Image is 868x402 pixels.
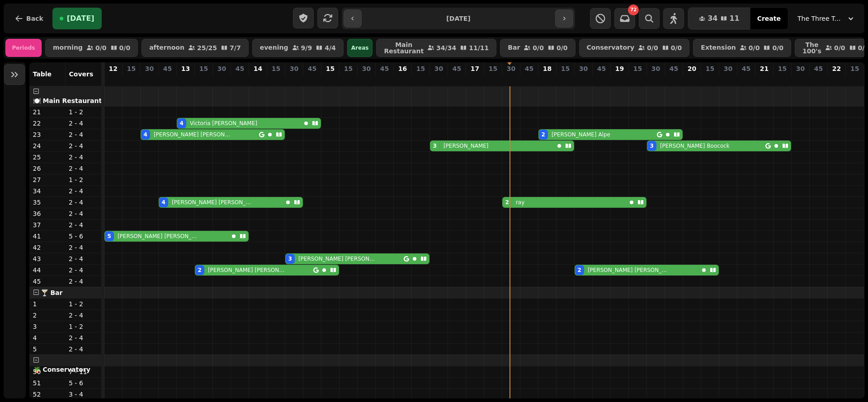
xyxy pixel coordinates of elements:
[647,45,658,51] p: 0 / 0
[41,289,63,296] span: 🍸 Bar
[33,70,52,78] span: Table
[588,266,670,274] p: [PERSON_NAME] [PERSON_NAME]
[326,64,335,73] p: 15
[67,15,94,22] span: [DATE]
[45,39,138,57] button: morning0/00/0
[33,153,62,162] p: 25
[164,75,171,84] p: 4
[180,120,184,127] div: 4
[362,64,371,73] p: 30
[671,45,682,51] p: 0 / 0
[33,299,62,309] p: 1
[725,75,732,84] p: 0
[298,255,377,262] p: [PERSON_NAME] [PERSON_NAME]
[688,64,696,73] p: 20
[693,39,791,57] button: Extension0/00/0
[796,64,805,73] p: 30
[69,390,98,399] p: 3 - 4
[670,64,678,73] p: 45
[471,64,479,73] p: 17
[33,366,90,373] span: 🪴 Conservatory
[670,75,678,84] p: 0
[146,75,153,84] p: 4
[69,153,98,162] p: 2 - 4
[33,243,62,252] p: 42
[69,266,98,275] p: 2 - 4
[384,42,424,54] p: Main Restaurant
[230,45,241,51] p: 7 / 7
[290,64,298,73] p: 30
[199,64,208,73] p: 15
[33,266,62,275] p: 44
[33,108,62,117] p: 21
[526,75,533,84] p: 0
[53,44,83,51] p: morning
[688,8,750,29] button: 3411
[743,75,750,84] p: 0
[802,42,821,54] p: The 100's
[652,75,660,84] p: 3
[616,75,623,84] p: 0
[689,75,696,84] p: 0
[650,142,654,150] div: 3
[288,255,292,262] div: 3
[345,75,352,84] p: 0
[33,367,62,376] p: 50
[69,198,98,207] p: 2 - 4
[778,64,787,73] p: 15
[797,14,843,23] span: The Three Trees
[236,75,244,84] p: 0
[128,75,135,84] p: 0
[443,142,489,150] p: [PERSON_NAME]
[757,15,781,22] span: Create
[272,64,280,73] p: 15
[327,75,334,84] p: 0
[832,64,841,73] p: 22
[453,64,461,73] p: 45
[69,130,98,139] p: 2 - 4
[33,322,62,331] p: 3
[7,8,51,29] button: Back
[69,164,98,173] p: 2 - 4
[363,75,370,84] p: 0
[779,75,786,84] p: 0
[190,120,257,127] p: Victoria [PERSON_NAME]
[399,75,406,84] p: 0
[119,45,131,51] p: 0 / 0
[598,75,605,84] p: 0
[544,75,551,84] p: 2
[308,64,316,73] p: 45
[376,39,496,57] button: Main Restaurant34/3411/11
[69,254,98,263] p: 2 - 4
[33,141,62,150] p: 24
[149,44,184,51] p: afternoon
[4,64,25,85] button: Expand sidebar
[33,277,62,286] p: 45
[33,390,62,399] p: 52
[761,75,768,84] p: 0
[505,199,509,206] div: 2
[69,220,98,229] p: 2 - 4
[587,44,635,51] p: Conservatory
[154,131,233,138] p: [PERSON_NAME] [PERSON_NAME]
[729,15,739,22] span: 11
[347,39,373,57] div: Areas
[435,75,443,84] p: 3
[851,75,859,84] p: 0
[163,64,172,73] p: 45
[792,10,861,27] button: The Three Trees
[578,266,581,274] div: 2
[69,345,98,354] p: 2 - 4
[255,75,262,84] p: 0
[52,8,102,29] button: [DATE]
[33,345,62,354] p: 5
[760,64,769,73] p: 21
[69,322,98,331] p: 1 - 2
[834,45,845,51] p: 0 / 0
[69,379,98,388] p: 5 - 6
[436,45,456,51] p: 34 / 34
[453,75,461,84] p: 0
[309,75,316,84] p: 0
[724,64,732,73] p: 30
[260,44,288,51] p: evening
